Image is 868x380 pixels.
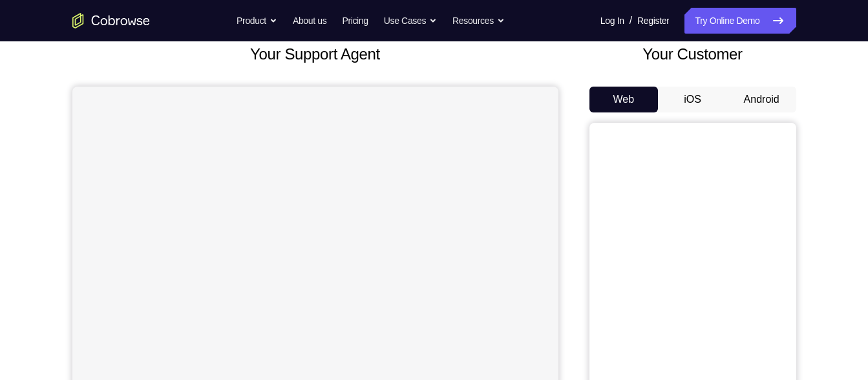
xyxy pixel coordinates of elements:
button: Product [237,8,277,34]
button: iOS [658,87,727,112]
a: Register [637,8,669,34]
a: Try Online Demo [684,8,796,34]
button: Resources [452,8,505,34]
a: Go to the home page [72,13,150,28]
a: About us [293,8,326,34]
button: Android [727,87,796,112]
button: Use Cases [384,8,437,34]
h2: Your Customer [589,43,796,66]
button: Web [589,87,659,112]
span: / [630,13,632,28]
a: Log In [600,8,624,34]
h2: Your Support Agent [72,43,558,66]
a: Pricing [342,8,368,34]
